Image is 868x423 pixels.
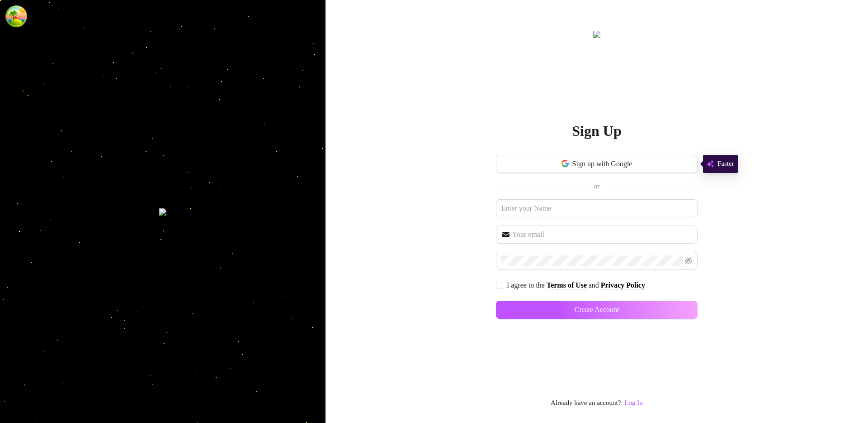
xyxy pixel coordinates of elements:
[496,155,698,173] button: Sign up with Google
[707,159,714,169] img: svg%3e
[547,281,587,290] a: Terms of Use
[507,281,547,289] span: I agree to the
[7,7,25,25] button: Open Tanstack query devtools
[601,281,645,290] a: Privacy Policy
[601,281,645,289] strong: Privacy Policy
[717,159,734,169] span: Faster
[512,229,692,240] input: Your email
[624,398,642,409] a: Log In
[496,301,698,319] button: Create Account
[572,122,621,140] h2: Sign Up
[547,281,587,289] strong: Terms of Use
[551,398,621,409] span: Already have an account?
[624,399,642,406] a: Log In
[685,257,692,264] span: eye-invisible
[159,208,166,216] img: signup-background.svg
[594,183,600,190] span: or
[589,281,601,289] span: and
[496,199,698,217] input: Enter your Name
[593,31,600,38] img: logo.svg
[572,160,632,168] span: Sign up with Google
[574,306,619,314] span: Create Account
